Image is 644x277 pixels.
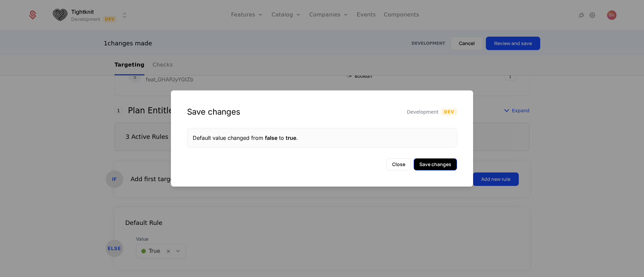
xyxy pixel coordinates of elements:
div: Save changes [187,107,240,117]
div: Default value changed from to . [193,134,451,142]
button: Close [386,158,411,170]
button: Save changes [414,158,457,170]
span: Dev [441,109,457,115]
span: false [265,134,277,141]
span: Development [407,109,439,115]
span: true [286,134,296,141]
